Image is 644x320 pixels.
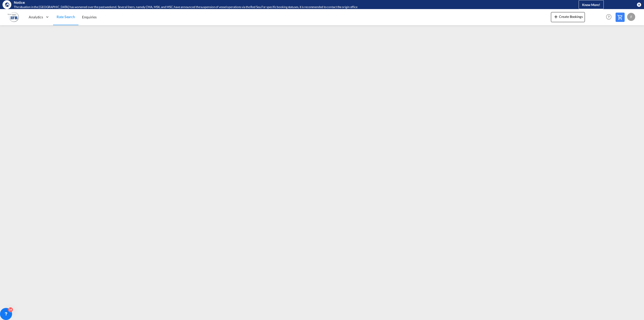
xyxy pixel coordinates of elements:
[553,14,559,20] md-icon: icon-plus 400-fg
[582,3,600,7] span: Know More!
[82,15,97,19] span: Enquiries
[627,13,635,21] div: F
[8,11,19,23] img: b628ab10256c11eeb52753acbc15d091.png
[636,2,641,7] button: icon-close-circle
[605,13,613,21] span: Help
[29,15,43,20] span: Analytics
[25,9,53,25] div: Analytics
[57,15,75,19] span: Rate Search
[4,294,21,312] iframe: Chat
[53,9,78,25] a: Rate Search
[605,13,616,22] div: Help
[5,2,10,7] md-icon: icon-earth
[551,12,585,22] button: icon-plus 400-fgCreate Bookings
[14,5,546,9] div: The situation in the Red Sea has worsened over the past weekend. Several liners, namely CMA, MSK,...
[78,9,100,25] a: Enquiries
